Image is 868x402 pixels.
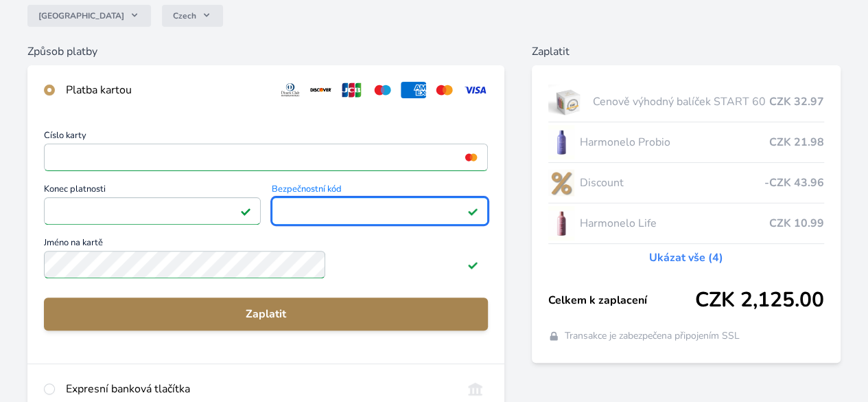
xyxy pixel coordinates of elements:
span: [GEOGRAPHIC_DATA] [38,10,124,21]
img: start.jpg [548,85,587,119]
img: maestro.svg [370,82,395,98]
img: onlineBanking_CZ.svg [462,381,488,397]
button: [GEOGRAPHIC_DATA] [27,5,151,27]
img: CLEAN_PROBIO_se_stinem_x-lo.jpg [548,125,574,159]
h6: Způsob platby [27,43,504,60]
span: Transakce je zabezpečena připojením SSL [565,329,740,343]
span: Cenově výhodný balíček START 60 [593,93,769,110]
img: jcb.svg [339,82,364,98]
div: Platba kartou [66,82,267,98]
span: Celkem k zaplacení [548,292,695,309]
span: Harmonelo Probio [580,134,769,150]
span: Discount [580,175,764,191]
img: Platné pole [240,205,251,216]
span: CZK 2,125.00 [695,288,824,313]
img: Platné pole [467,205,478,216]
img: visa.svg [462,82,488,98]
img: discount-lo.png [548,166,574,200]
iframe: Iframe pro datum vypršení platnosti [50,201,255,221]
button: Czech [162,5,223,27]
img: diners.svg [278,82,303,98]
input: Jméno na kartěPlatné pole [44,251,325,278]
a: Ukázat vše (4) [649,249,723,266]
span: Jméno na kartě [44,238,488,251]
span: Harmonelo Life [580,215,769,232]
img: Platné pole [467,259,478,270]
img: mc [462,151,480,164]
img: amex.svg [401,82,426,98]
span: CZK 21.98 [769,134,824,150]
iframe: Iframe pro číslo karty [50,148,482,167]
span: Zaplatit [55,306,477,322]
img: discover.svg [308,82,333,98]
span: CZK 10.99 [769,215,824,232]
iframe: Iframe pro bezpečnostní kód [278,201,482,221]
img: mc.svg [432,82,457,98]
h6: Zaplatit [532,43,841,60]
img: CLEAN_LIFE_se_stinem_x-lo.jpg [548,206,574,241]
span: Konec platnosti [44,185,261,197]
span: Czech [173,10,196,21]
span: Číslo karty [44,131,488,144]
span: -CZK 43.96 [764,175,824,191]
div: Expresní banková tlačítka [66,381,451,397]
button: Zaplatit [44,298,488,331]
span: Bezpečnostní kód [272,185,489,197]
span: CZK 32.97 [769,93,824,110]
